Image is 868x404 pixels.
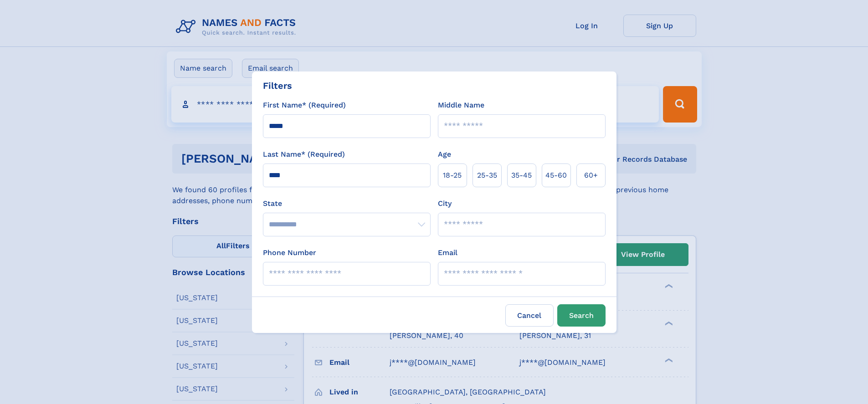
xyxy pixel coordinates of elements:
label: State [263,198,431,209]
span: 60+ [584,170,598,181]
span: 35‑45 [511,170,532,181]
label: Middle Name [438,100,484,111]
span: 18‑25 [443,170,462,181]
label: Phone Number [263,247,316,258]
span: 45‑60 [545,170,567,181]
span: 25‑35 [477,170,497,181]
div: Filters [263,79,292,92]
label: Last Name* (Required) [263,149,345,160]
label: First Name* (Required) [263,100,346,111]
label: Cancel [505,304,554,327]
label: City [438,198,452,209]
label: Email [438,247,457,258]
button: Search [557,304,606,327]
label: Age [438,149,451,160]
